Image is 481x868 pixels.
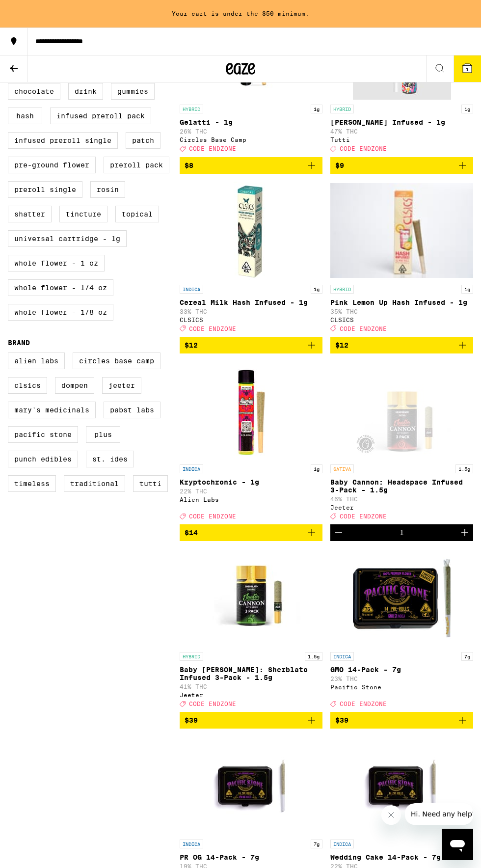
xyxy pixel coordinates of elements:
[189,701,236,707] span: CODE ENDZONE
[185,341,198,349] span: $12
[180,298,322,306] p: Cereal Milk Hash Infused - 1g
[185,162,193,169] span: $8
[104,157,169,173] label: Preroll Pack
[305,652,322,661] p: 1.5g
[189,513,236,519] span: CODE ENDZONE
[185,529,198,537] span: $14
[202,361,300,460] img: Alien Labs - Kryptochronic - 1g
[126,132,160,149] label: Patch
[400,529,404,537] div: 1
[202,549,300,647] img: Jeeter - Baby Cannon: Sherblato Infused 3-Pack - 1.5g
[180,478,322,486] p: Kryptochronic - 1g
[180,285,203,294] p: INDICA
[330,298,473,306] p: Pink Lemon Up Hash Infused - 1g
[330,337,473,353] button: Add to bag
[8,339,30,347] legend: Brand
[353,736,451,835] img: Pacific Stone - Wedding Cake 14-Pack - 7g
[330,666,473,674] p: GMO 14-Pack - 7g
[330,136,473,143] div: Tutti
[330,684,473,690] div: Pacific Stone
[340,146,387,152] span: CODE ENDZONE
[442,829,473,860] iframe: Button to launch messaging window
[180,337,322,353] button: Add to bag
[335,162,344,169] span: $9
[330,853,473,861] p: Wedding Cake 14-Pack - 7g
[180,308,322,315] p: 33% THC
[180,118,322,126] p: Gelatti - 1g
[330,676,473,682] p: 23% THC
[335,341,348,349] span: $12
[55,377,94,394] label: Dompen
[180,464,203,473] p: INDICA
[340,325,387,332] span: CODE ENDZONE
[454,55,481,82] button: 1
[180,712,322,729] button: Add to bag
[461,285,473,294] p: 1g
[180,317,322,323] div: CLSICS
[330,524,347,541] button: Decrement
[8,475,56,492] label: Timeless
[180,683,322,690] p: 41% THC
[115,206,159,222] label: Topical
[8,83,60,100] label: Chocolate
[330,504,473,511] div: Jeeter
[330,128,473,135] p: 47% THC
[8,230,127,247] label: Universal Cartridge - 1g
[8,451,78,467] label: Punch Edibles
[456,524,473,541] button: Increment
[202,736,300,835] img: Pacific Stone - PR OG 14-Pack - 7g
[466,66,469,72] span: 1
[180,652,203,661] p: HYBRID
[180,136,322,143] div: Circles Base Camp
[180,361,322,524] a: Open page for Kryptochronic - 1g from Alien Labs
[6,7,71,15] span: Hi. Need any help?
[330,652,354,661] p: INDICA
[330,712,473,729] button: Add to bag
[330,361,473,524] a: Open page for Baby Cannon: Headspace Infused 3-Pack - 1.5g from Jeeter
[180,666,322,681] p: Baby [PERSON_NAME]: Sherblato Infused 3-Pack - 1.5g
[90,181,125,198] label: Rosin
[185,716,198,724] span: $39
[330,118,473,126] p: [PERSON_NAME] Infused - 1g
[330,496,473,502] p: 46% THC
[8,206,52,222] label: Shatter
[189,325,236,332] span: CODE ENDZONE
[311,464,322,473] p: 1g
[461,652,473,661] p: 7g
[330,308,473,315] p: 35% THC
[180,692,322,698] div: Jeeter
[8,304,113,321] label: Whole Flower - 1/8 oz
[133,475,168,492] label: Tutti
[104,402,160,418] label: Pabst Labs
[8,181,82,198] label: Preroll Single
[311,285,322,294] p: 1g
[73,353,160,369] label: Circles Base Camp
[8,157,96,173] label: Pre-ground Flower
[8,108,42,124] label: Hash
[180,549,322,712] a: Open page for Baby Cannon: Sherblato Infused 3-Pack - 1.5g from Jeeter
[102,377,141,394] label: Jeeter
[330,285,354,294] p: HYBRID
[340,701,387,707] span: CODE ENDZONE
[330,478,473,494] p: Baby Cannon: Headspace Infused 3-Pack - 1.5g
[189,146,236,152] span: CODE ENDZONE
[64,475,125,492] label: Traditional
[8,377,47,394] label: CLSICS
[8,132,118,149] label: Infused Preroll Single
[68,83,103,100] label: Drink
[180,157,322,174] button: Add to bag
[180,488,322,494] p: 22% THC
[330,464,354,473] p: SATIVA
[330,317,473,323] div: CLSICS
[86,451,134,467] label: St. Ides
[335,716,348,724] span: $39
[180,128,322,135] p: 26% THC
[8,255,105,271] label: Whole Flower - 1 oz
[8,279,113,296] label: Whole Flower - 1/4 oz
[330,182,473,280] img: CLSICS - Pink Lemon Up Hash Infused - 1g
[8,426,78,443] label: Pacific Stone
[86,426,120,443] label: PLUS
[311,840,322,848] p: 7g
[8,353,65,369] label: Alien Labs
[180,182,322,337] a: Open page for Cereal Milk Hash Infused - 1g from CLSICS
